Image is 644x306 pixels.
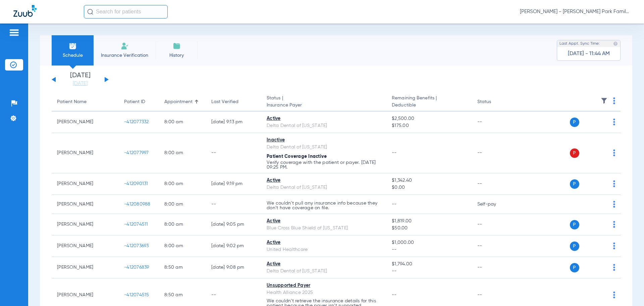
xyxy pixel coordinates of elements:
div: Last Verified [211,98,256,105]
td: [DATE] 9:02 PM [206,235,261,257]
div: Delta Dental of [US_STATE] [267,144,381,151]
td: [DATE] 9:19 PM [206,173,261,195]
div: Health Alliance 2025 [267,289,381,296]
img: group-dot-blue.svg [613,97,615,104]
div: Delta Dental of [US_STATE] [267,268,381,275]
img: Zuub Logo [13,5,37,17]
img: hamburger-icon [9,29,19,37]
td: [PERSON_NAME] [52,195,119,214]
span: -412074515 [124,293,149,297]
img: History [173,42,181,50]
span: Schedule [57,52,89,59]
div: Patient ID [124,98,145,105]
td: -- [472,235,517,257]
div: Inactive [267,137,381,144]
td: 8:00 AM [159,112,206,133]
li: [DATE] [60,72,100,87]
span: -412090131 [124,181,148,186]
span: -412080988 [124,202,151,207]
span: P [570,242,579,251]
th: Status [472,93,517,112]
td: [DATE] 9:08 PM [206,257,261,278]
span: $0.00 [392,184,466,191]
td: [PERSON_NAME] [52,112,119,133]
div: Active [267,177,381,184]
img: group-dot-blue.svg [613,180,615,187]
td: -- [206,133,261,173]
img: group-dot-blue.svg [613,149,615,156]
span: -412077997 [124,150,149,155]
img: filter.svg [601,97,607,104]
td: [PERSON_NAME] [52,133,119,173]
span: P [570,148,579,158]
span: P [570,263,579,272]
div: Active [267,115,381,122]
td: 8:00 AM [159,214,206,235]
p: Verify coverage with the patient or payer. [DATE] 09:25 PM. [267,160,381,170]
div: Blue Cross Blue Shield of [US_STATE] [267,225,381,232]
td: 8:50 AM [159,257,206,278]
span: Insurance Verification [99,52,151,59]
td: Self-pay [472,195,517,214]
td: 8:00 AM [159,173,206,195]
img: group-dot-blue.svg [613,264,615,271]
td: [DATE] 9:13 PM [206,112,261,133]
td: 8:00 AM [159,235,206,257]
p: We couldn’t pull any insurance info because they don’t have coverage on file. [267,201,381,210]
img: Schedule [69,42,77,50]
span: $1,794.00 [392,261,466,268]
span: $2,500.00 [392,115,466,122]
span: -412077332 [124,120,149,124]
div: Active [267,239,381,246]
img: last sync help info [613,41,618,46]
a: [DATE] [60,80,100,87]
span: History [161,52,193,59]
span: -412076839 [124,265,149,270]
span: P [570,118,579,127]
td: [PERSON_NAME] [52,214,119,235]
span: Last Appt. Sync Time: [559,40,600,47]
td: [DATE] 9:05 PM [206,214,261,235]
td: -- [472,214,517,235]
div: Patient Name [57,98,87,105]
div: Last Verified [211,98,238,105]
div: Unsupported Payer [267,282,381,289]
img: Manual Insurance Verification [121,42,129,50]
div: Delta Dental of [US_STATE] [267,122,381,129]
input: Search for patients [84,5,168,18]
img: group-dot-blue.svg [613,221,615,228]
span: -- [392,202,397,207]
div: Patient ID [124,98,154,105]
th: Remaining Benefits | [386,93,472,112]
div: Appointment [164,98,193,105]
td: -- [206,195,261,214]
span: -- [392,150,397,155]
div: Delta Dental of [US_STATE] [267,184,381,191]
td: -- [472,133,517,173]
th: Status | [261,93,386,112]
span: -- [392,293,397,297]
span: Insurance Payer [267,102,381,109]
div: Patient Name [57,98,113,105]
span: -- [392,246,466,253]
div: Active [267,218,381,225]
td: [PERSON_NAME] [52,235,119,257]
span: $1,819.00 [392,218,466,225]
img: group-dot-blue.svg [613,243,615,249]
span: [DATE] - 11:44 AM [568,50,610,57]
span: -- [392,268,466,275]
span: $1,342.40 [392,177,466,184]
span: Deductible [392,102,466,109]
span: $175.00 [392,122,466,129]
span: Patient Coverage Inactive [267,154,327,159]
img: group-dot-blue.svg [613,201,615,208]
span: P [570,179,579,189]
td: 8:00 AM [159,195,206,214]
div: Active [267,261,381,268]
td: [PERSON_NAME] [52,173,119,195]
div: Appointment [164,98,201,105]
span: $50.00 [392,225,466,232]
td: -- [472,257,517,278]
span: -412073693 [124,244,149,248]
td: [PERSON_NAME] [52,257,119,278]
